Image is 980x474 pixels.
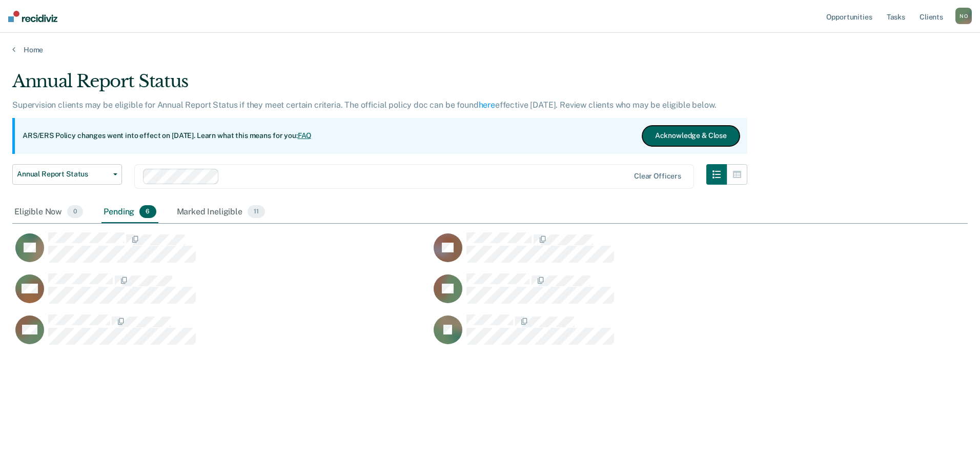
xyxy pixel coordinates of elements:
[175,201,267,224] div: Marked Ineligible11
[12,273,431,314] div: CaseloadOpportunityCell-03051994
[298,131,312,140] a: FAQ
[139,205,156,219] span: 6
[101,201,158,224] div: Pending6
[431,232,849,273] div: CaseloadOpportunityCell-02695686
[12,164,122,185] button: Annual Report Status
[479,100,495,110] a: here
[634,172,681,181] div: Clear officers
[431,273,849,314] div: CaseloadOpportunityCell-02959279
[955,8,972,24] button: NO
[12,45,968,54] a: Home
[17,170,109,179] span: Annual Report Status
[431,314,849,355] div: CaseloadOpportunityCell-50590089
[955,8,972,24] div: N O
[248,205,265,219] span: 11
[12,71,747,100] div: Annual Report Status
[12,314,431,355] div: CaseloadOpportunityCell-04449299
[8,11,57,22] img: Recidiviz
[642,126,740,146] button: Acknowledge & Close
[12,100,716,110] p: Supervision clients may be eligible for Annual Report Status if they meet certain criteria. The o...
[12,201,85,224] div: Eligible Now0
[67,205,83,219] span: 0
[12,232,431,273] div: CaseloadOpportunityCell-02637499
[23,131,312,141] p: ARS/ERS Policy changes went into effect on [DATE]. Learn what this means for you:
